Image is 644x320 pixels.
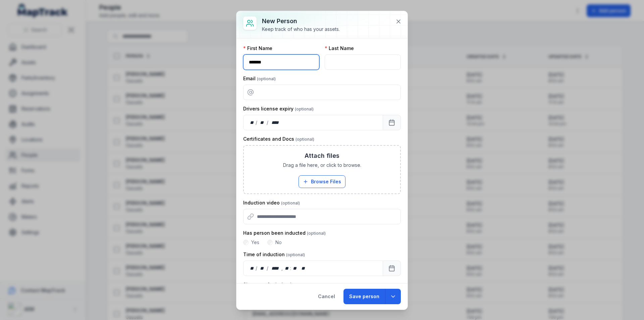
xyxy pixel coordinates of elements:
[275,239,282,246] label: No
[383,261,401,276] button: Calendar
[256,119,258,126] div: /
[283,162,361,169] span: Drag a file here, or click to browse.
[243,281,318,288] label: Signature for induction
[256,265,258,272] div: /
[258,119,267,126] div: month,
[249,265,256,272] div: day,
[269,265,281,272] div: year,
[258,265,267,272] div: month,
[251,239,259,246] label: Yes
[243,136,314,142] label: Certificates and Docs
[281,265,283,272] div: ,
[290,265,292,272] div: :
[383,115,401,130] button: Calendar
[243,230,326,236] label: Has person been inducted
[269,119,281,126] div: year,
[243,105,314,112] label: Drivers license expiry
[243,199,300,206] label: Induction video
[292,265,299,272] div: minute,
[300,265,307,272] div: am/pm,
[325,45,354,52] label: Last Name
[343,289,385,304] button: Save person
[262,26,340,33] div: Keep track of who has your assets.
[283,265,290,272] div: hour,
[243,251,305,258] label: Time of induction
[262,16,340,26] h3: New person
[267,119,269,126] div: /
[299,175,345,188] button: Browse Files
[305,151,339,161] h3: Attach files
[249,119,256,126] div: day,
[243,45,272,52] label: First Name
[243,75,276,82] label: Email
[312,289,341,304] button: Cancel
[267,265,269,272] div: /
